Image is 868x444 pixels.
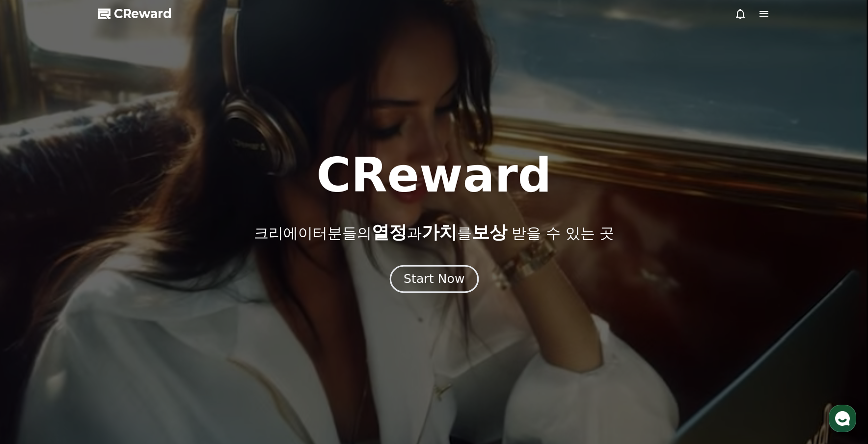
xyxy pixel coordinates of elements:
[389,265,478,293] button: Start Now
[3,311,65,336] a: 홈
[114,6,172,22] span: CReward
[65,311,127,336] a: 대화
[316,152,551,199] h1: CReward
[152,326,163,334] span: 설정
[127,311,189,336] a: 설정
[98,6,172,22] a: CReward
[392,276,477,285] a: Start Now
[31,326,37,334] span: 홈
[372,222,407,242] span: 열정
[472,222,507,242] span: 보상
[404,271,464,287] div: Start Now
[422,222,457,242] span: 가치
[90,327,102,334] span: 대화
[254,222,614,242] p: 크리에이터분들의 과 를 받을 수 있는 곳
